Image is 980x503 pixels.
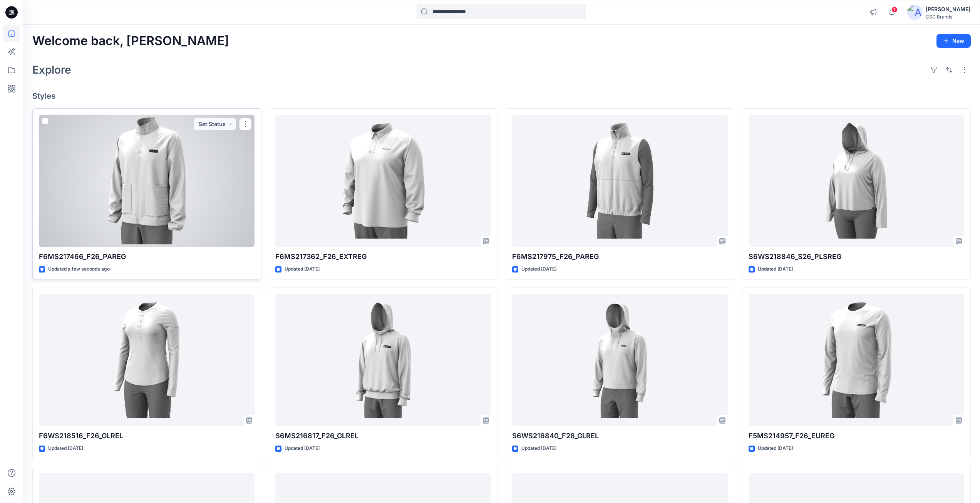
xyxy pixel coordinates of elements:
a: S6WS216840_F26_GLREL [512,294,728,426]
a: F6WS218516_F26_GLREL [39,294,255,426]
p: F6MS217975_F26_PAREG [512,251,728,262]
span: 1 [891,7,898,13]
button: New [936,34,971,48]
p: Updated [DATE] [48,444,83,453]
p: Updated [DATE] [285,444,320,453]
p: Updated a few seconds ago [48,265,110,273]
a: F6MS217362_F26_EXTREG [275,115,491,247]
div: CSC Brands [926,14,970,20]
p: S6MS216817_F26_GLREL [275,431,491,441]
p: S6WS216840_F26_GLREL [512,431,728,441]
a: S6WS218846_S26_PLSREG [749,115,964,247]
p: Updated [DATE] [521,265,556,273]
h2: Welcome back, [PERSON_NAME] [32,34,229,48]
a: F6MS217466_F26_PAREG [39,115,255,247]
p: Updated [DATE] [285,265,320,273]
img: avatar [907,5,923,20]
h2: Explore [32,64,71,76]
p: Updated [DATE] [521,444,556,453]
div: [PERSON_NAME] [926,5,970,14]
h4: Styles [32,91,971,101]
p: F6WS218516_F26_GLREL [39,431,255,441]
p: F6MS217362_F26_EXTREG [275,251,491,262]
a: S6MS216817_F26_GLREL [275,294,491,426]
a: F6MS217975_F26_PAREG [512,115,728,247]
p: Updated [DATE] [758,444,793,453]
p: F6MS217466_F26_PAREG [39,251,255,262]
p: S6WS218846_S26_PLSREG [749,251,964,262]
p: Updated [DATE] [758,265,793,273]
a: F5MS214957_F26_EUREG [749,294,964,426]
p: F5MS214957_F26_EUREG [749,431,964,441]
